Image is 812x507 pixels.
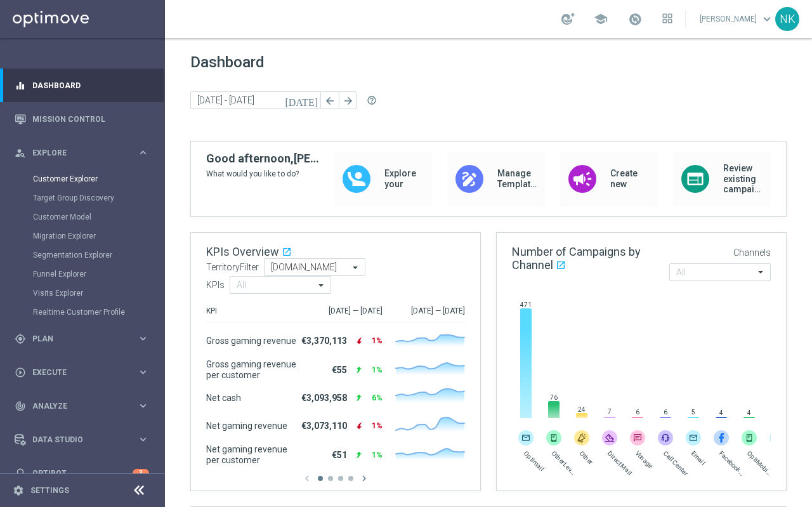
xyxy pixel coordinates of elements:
[15,400,137,412] div: Analyze
[15,69,149,102] div: Dashboard
[15,468,26,479] i: lightbulb
[15,333,137,345] div: Plan
[33,212,132,222] a: Customer Model
[32,402,137,410] span: Analyze
[33,246,164,265] div: Segmentation Explorer
[14,114,150,124] button: Mission Control
[15,147,26,159] i: person_search
[137,400,149,412] i: keyboard_arrow_right
[33,265,164,284] div: Funnel Explorer
[15,367,137,378] div: Execute
[15,400,26,412] i: track_changes
[33,188,164,207] div: Target Group Discovery
[33,250,132,260] a: Segmentation Explorer
[775,7,799,31] div: NK
[33,207,164,227] div: Customer Model
[137,147,149,159] i: keyboard_arrow_right
[137,433,149,445] i: keyboard_arrow_right
[15,102,149,136] div: Mission Control
[15,367,26,378] i: play_circle_outline
[137,366,149,378] i: keyboard_arrow_right
[32,149,137,157] span: Explore
[30,487,69,494] a: Settings
[698,10,775,29] a: [PERSON_NAME]keyboard_arrow_down
[32,369,137,376] span: Execute
[33,169,164,188] div: Customer Explorer
[14,81,150,91] button: equalizer Dashboard
[33,174,132,184] a: Customer Explorer
[594,12,608,26] span: school
[33,231,132,241] a: Migration Explorer
[15,434,137,445] div: Data Studio
[33,288,132,298] a: Visits Explorer
[14,148,150,158] button: person_search Explore keyboard_arrow_right
[14,367,150,378] button: play_circle_outline Execute keyboard_arrow_right
[14,435,150,445] button: Data Studio keyboard_arrow_right
[33,227,164,246] div: Migration Explorer
[15,80,26,91] i: equalizer
[33,193,132,203] a: Target Group Discovery
[14,468,150,478] button: lightbulb Optibot 3
[15,333,26,345] i: gps_fixed
[32,436,137,444] span: Data Studio
[15,147,137,159] div: Explore
[32,456,133,490] a: Optibot
[133,469,149,477] div: 3
[32,69,149,102] a: Dashboard
[14,334,150,344] button: gps_fixed Plan keyboard_arrow_right
[13,485,24,496] i: settings
[760,12,774,26] span: keyboard_arrow_down
[15,456,149,490] div: Optibot
[33,284,164,303] div: Visits Explorer
[14,401,150,411] button: track_changes Analyze keyboard_arrow_right
[32,335,137,343] span: Plan
[33,303,164,322] div: Realtime Customer Profile
[137,333,149,345] i: keyboard_arrow_right
[33,269,132,279] a: Funnel Explorer
[33,307,132,317] a: Realtime Customer Profile
[32,102,149,136] a: Mission Control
